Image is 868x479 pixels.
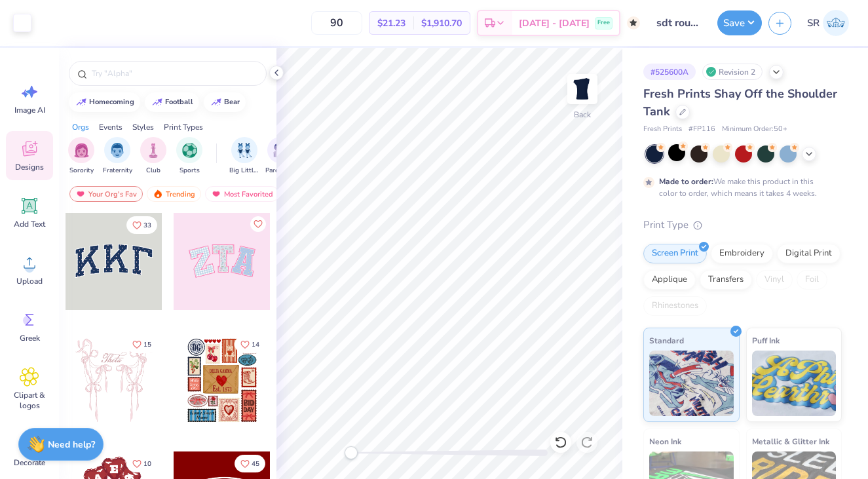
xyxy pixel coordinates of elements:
[14,457,45,468] span: Decorate
[756,270,793,290] div: Vinyl
[377,16,406,30] span: $21.23
[68,137,94,176] div: filter for Sorority
[74,143,89,158] img: Sorority Image
[211,98,221,106] img: trend_line.gif
[152,98,162,106] img: trend_line.gif
[143,461,151,467] span: 10
[700,270,752,290] div: Transfers
[643,244,707,263] div: Screen Print
[145,92,199,112] button: football
[103,166,132,176] span: Fraternity
[643,124,682,135] span: Fresh Prints
[126,216,157,234] button: Like
[235,335,265,353] button: Like
[69,166,94,176] span: Sorority
[229,137,259,176] div: filter for Big Little Reveal
[132,121,154,133] div: Styles
[752,334,780,347] span: Puff Ink
[235,455,265,472] button: Like
[15,162,44,172] span: Designs
[76,98,86,106] img: trend_line.gif
[75,189,86,199] img: most_fav.gif
[143,341,151,348] span: 15
[265,137,295,176] div: filter for Parent's Weekend
[69,186,143,202] div: Your Org's Fav
[16,276,43,286] span: Upload
[103,137,132,176] button: filter button
[649,434,681,448] span: Neon Ink
[265,137,295,176] button: filter button
[205,186,279,202] div: Most Favorited
[140,137,166,176] button: filter button
[252,341,259,348] span: 14
[421,16,462,30] span: $1,910.70
[229,137,259,176] button: filter button
[519,16,590,30] span: [DATE] - [DATE]
[146,166,160,176] span: Club
[176,137,202,176] button: filter button
[14,219,45,229] span: Add Text
[643,86,837,119] span: Fresh Prints Shay Off the Shoulder Tank
[146,143,160,158] img: Club Image
[752,351,837,416] img: Puff Ink
[702,64,763,80] div: Revision 2
[164,121,203,133] div: Print Types
[14,105,45,115] span: Image AI
[126,335,157,353] button: Like
[647,10,711,36] input: Untitled Design
[8,390,51,411] span: Clipart & logos
[211,189,221,199] img: most_fav.gif
[69,92,140,112] button: homecoming
[165,98,193,105] div: football
[801,10,855,36] a: SR
[597,18,610,28] span: Free
[72,121,89,133] div: Orgs
[722,124,787,135] span: Minimum Order: 50 +
[143,222,151,229] span: 33
[569,76,595,102] img: Back
[176,137,202,176] div: filter for Sports
[689,124,715,135] span: # FP116
[103,137,132,176] div: filter for Fraternity
[265,166,295,176] span: Parent's Weekend
[659,176,820,199] div: We make this product in this color to order, which means it takes 4 weeks.
[89,98,134,105] div: homecoming
[574,109,591,121] div: Back
[659,176,713,187] strong: Made to order:
[179,166,200,176] span: Sports
[68,137,94,176] button: filter button
[807,16,820,31] span: SR
[273,143,288,158] img: Parent's Weekend Image
[649,351,734,416] img: Standard
[204,92,246,112] button: bear
[752,434,829,448] span: Metallic & Glitter Ink
[99,121,123,133] div: Events
[311,11,362,35] input: – –
[643,64,696,80] div: # 525600A
[224,98,240,105] div: bear
[250,216,266,232] button: Like
[229,166,259,176] span: Big Little Reveal
[20,333,40,343] span: Greek
[153,189,163,199] img: trending.gif
[797,270,827,290] div: Foil
[345,446,358,459] div: Accessibility label
[823,10,849,36] img: Sydney Rosenberg
[140,137,166,176] div: filter for Club
[643,270,696,290] div: Applique
[711,244,773,263] div: Embroidery
[649,334,684,347] span: Standard
[643,218,842,233] div: Print Type
[252,461,259,467] span: 45
[90,67,258,80] input: Try "Alpha"
[643,296,707,316] div: Rhinestones
[48,438,95,451] strong: Need help?
[717,10,762,35] button: Save
[777,244,840,263] div: Digital Print
[110,143,124,158] img: Fraternity Image
[126,455,157,472] button: Like
[182,143,197,158] img: Sports Image
[237,143,252,158] img: Big Little Reveal Image
[147,186,201,202] div: Trending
